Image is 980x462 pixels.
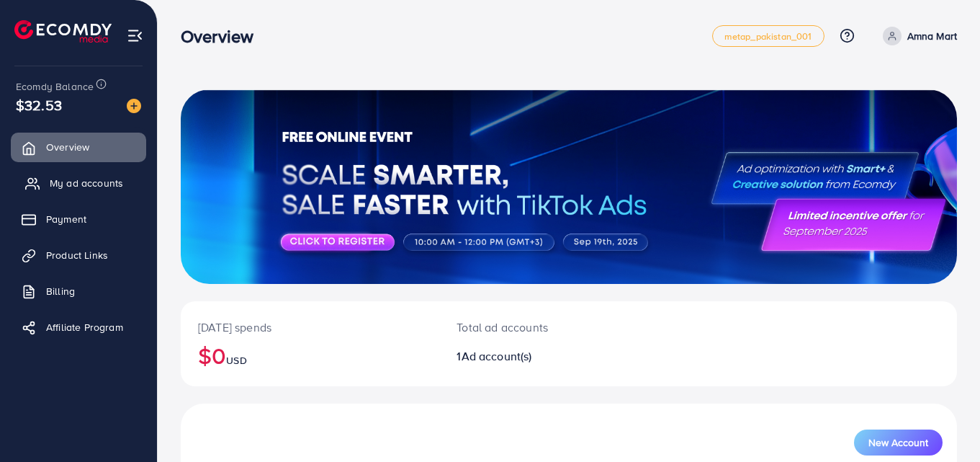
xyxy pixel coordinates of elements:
span: Overview [46,140,89,154]
span: My ad accounts [50,176,123,190]
a: Amna Mart [877,27,957,45]
h2: 1 [457,350,616,363]
h3: Overview [181,26,265,47]
span: Billing [46,284,75,298]
img: logo [14,20,112,43]
span: Affiliate Program [46,320,123,334]
span: metap_pakistan_001 [724,32,812,41]
span: Ecomdy Balance [16,79,94,94]
a: Payment [11,205,146,234]
span: Payment [46,212,86,226]
a: Affiliate Program [11,313,146,342]
a: Overview [11,133,146,161]
img: image [127,99,141,113]
a: metap_pakistan_001 [712,25,824,47]
span: USD [226,353,246,368]
span: $32.53 [16,94,62,115]
p: Amna Mart [907,27,957,45]
span: Ad account(s) [462,348,532,364]
p: [DATE] spends [198,319,422,336]
span: New Account [868,437,928,448]
img: menu [127,27,143,44]
a: Billing [11,277,146,306]
a: Product Links [11,241,146,270]
iframe: Chat [919,397,969,451]
button: New Account [854,430,943,456]
p: Total ad accounts [457,319,616,336]
span: Product Links [46,248,108,262]
a: My ad accounts [11,169,146,197]
h2: $0 [198,342,422,369]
